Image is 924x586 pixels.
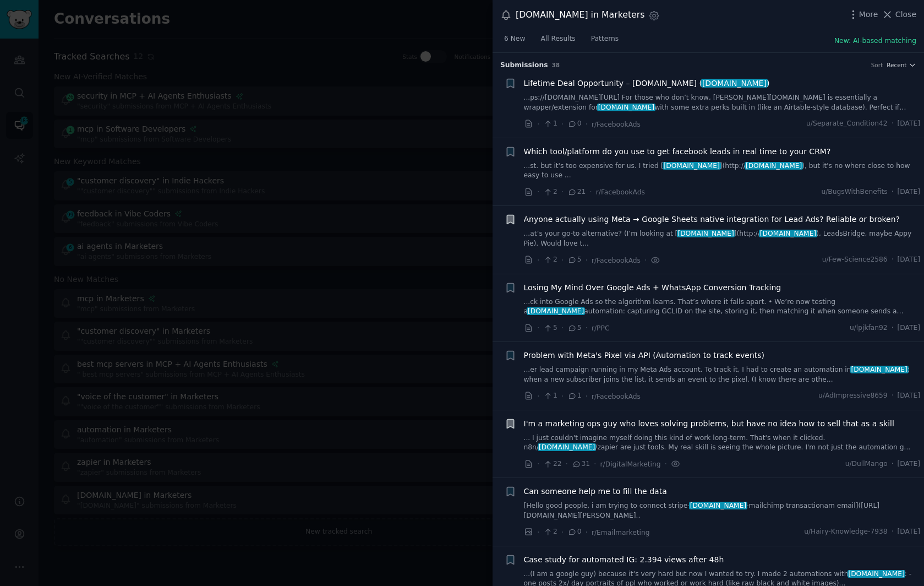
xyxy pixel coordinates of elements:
[561,118,564,130] span: ·
[834,36,916,46] button: New: AI-based matching
[543,187,557,197] span: 2
[589,186,592,198] span: ·
[663,162,721,170] span: [DOMAIN_NAME]
[898,255,920,265] span: [DATE]
[745,162,803,170] span: [DOMAIN_NAME]
[527,307,585,315] span: [DOMAIN_NAME]
[524,146,831,158] span: Which tool/platform do you use to get facebook leads in real time to your CRM?
[500,61,548,70] span: Submission s
[524,418,894,430] a: I'm a marketing ops guy who loves solving problems, but have no idea how to sell that as a skill
[567,391,581,401] span: 1
[537,186,539,198] span: ·
[561,254,564,266] span: ·
[524,78,770,89] span: Lifetime Deal Opportunity – [DOMAIN_NAME] ( )
[592,393,641,400] span: r/FacebookAds
[552,62,560,68] span: 38
[586,322,588,334] span: ·
[848,570,906,578] span: [DOMAIN_NAME]
[591,34,619,44] span: Patterns
[821,187,887,197] span: u/BugsWithBenefits
[848,9,878,20] button: More
[543,323,557,333] span: 5
[524,501,921,520] a: [Hello good people, i am trying to connect stripe-[DOMAIN_NAME]-mailchimp transactionam email]([U...
[845,459,888,469] span: u/DullMango
[524,93,921,112] a: ...ps://[DOMAIN_NAME][URL] For those who don’t know, [PERSON_NAME][DOMAIN_NAME] is essentially a ...
[887,61,916,69] button: Recent
[524,161,921,181] a: ...st. but it's too expensive for us. I tried [[DOMAIN_NAME]](http://[DOMAIN_NAME]), but it's no ...
[898,187,920,197] span: [DATE]
[600,460,661,468] span: r/DigitalMarketing
[892,459,894,469] span: ·
[592,257,641,264] span: r/FacebookAds
[586,390,588,402] span: ·
[537,254,539,266] span: ·
[892,255,894,265] span: ·
[586,118,588,130] span: ·
[804,527,887,537] span: u/Hairy-Knowledge-7938
[701,79,767,88] span: [DOMAIN_NAME]
[524,486,667,497] a: Can someone help me to fill the data
[892,187,894,197] span: ·
[524,433,921,453] a: ... I just couldn't imagine myself doing this kind of work long-term. That's when it clicked. n8n...
[524,214,900,225] a: Anyone actually using Meta → Google Sheets native integration for Lead Ads? Reliable or broken?
[567,527,581,537] span: 0
[537,527,539,538] span: ·
[586,254,588,266] span: ·
[689,502,747,509] span: [DOMAIN_NAME]
[537,390,539,402] span: ·
[586,527,588,538] span: ·
[524,365,921,384] a: ...er lead campaign running in my Meta Ads account. To track it, I had to create an automation in...
[561,322,564,334] span: ·
[644,254,647,266] span: ·
[561,390,564,402] span: ·
[759,230,817,237] span: [DOMAIN_NAME]
[524,229,921,248] a: ...at’s your go-to alternative? (I’m looking at [[DOMAIN_NAME]](http://[DOMAIN_NAME]), LeadsBridg...
[543,459,561,469] span: 22
[524,297,921,317] a: ...ck into Google Ads so the algorithm learns. That’s where it falls apart. • We’re now testing a...
[537,30,579,53] a: All Results
[898,459,920,469] span: [DATE]
[665,458,667,470] span: ·
[543,255,557,265] span: 2
[587,30,622,53] a: Patterns
[540,34,575,44] span: All Results
[892,323,894,333] span: ·
[818,391,888,401] span: u/AdImpressive8659
[892,527,894,537] span: ·
[567,255,581,265] span: 5
[524,282,781,294] a: Losing My Mind Over Google Ads + WhatsApp Conversion Tracking
[543,527,557,537] span: 2
[543,119,557,129] span: 1
[567,119,581,129] span: 0
[561,186,564,198] span: ·
[898,527,920,537] span: [DATE]
[524,554,724,566] a: Case study for automated IG: 2.394 views after 48h
[538,443,596,451] span: [DOMAIN_NAME]
[537,458,539,470] span: ·
[850,366,909,373] span: [DOMAIN_NAME]
[895,9,916,20] span: Close
[859,9,878,20] span: More
[822,255,888,265] span: u/Few-Science2586
[887,61,906,69] span: Recent
[597,104,655,111] span: [DOMAIN_NAME]
[898,323,920,333] span: [DATE]
[882,9,916,20] button: Close
[892,391,894,401] span: ·
[537,322,539,334] span: ·
[566,458,568,470] span: ·
[892,119,894,129] span: ·
[567,323,581,333] span: 5
[596,188,645,196] span: r/FacebookAds
[561,527,564,538] span: ·
[524,78,770,89] a: Lifetime Deal Opportunity – [DOMAIN_NAME] ([DOMAIN_NAME])
[677,230,735,237] span: [DOMAIN_NAME]
[592,324,610,332] span: r/PPC
[504,34,525,44] span: 6 New
[806,119,888,129] span: u/Separate_Condition42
